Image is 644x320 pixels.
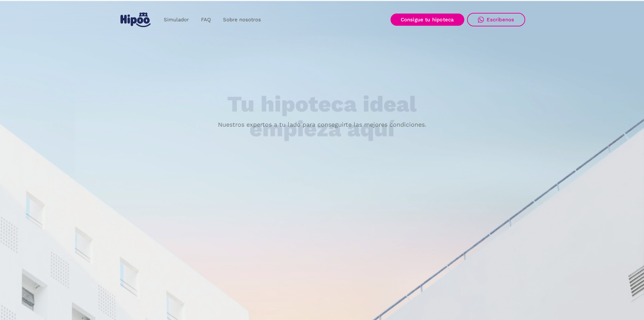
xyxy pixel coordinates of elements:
a: Simulador [158,13,195,26]
a: Escríbenos [467,13,525,26]
a: home [119,10,152,30]
div: Escríbenos [487,17,514,23]
a: Consigue tu hipoteca [391,14,464,26]
a: Sobre nosotros [217,13,267,26]
h1: Tu hipoteca ideal empieza aquí [194,92,450,141]
a: FAQ [195,13,217,26]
